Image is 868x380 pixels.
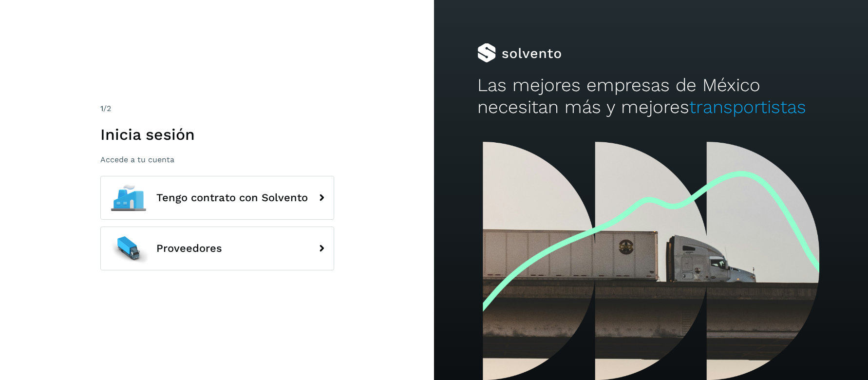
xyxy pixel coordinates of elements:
[100,227,334,270] button: Proveedores
[100,104,103,113] span: 1
[100,176,334,220] button: Tengo contrato con Solvento
[100,103,334,114] div: /2
[100,155,334,164] p: Accede a tu cuenta
[156,192,308,204] span: Tengo contrato con Solvento
[100,125,334,144] h1: Inicia sesión
[156,243,222,254] span: Proveedores
[477,75,825,118] h2: Las mejores empresas de México necesitan más y mejores
[689,96,806,117] span: transportistas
